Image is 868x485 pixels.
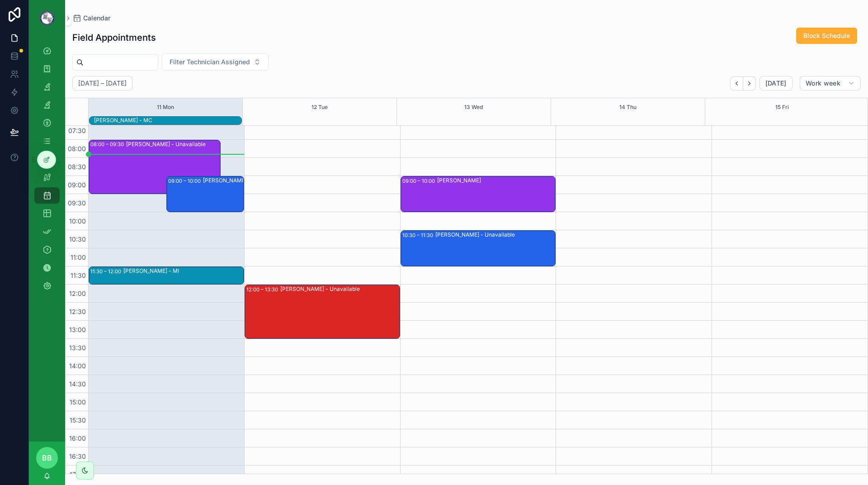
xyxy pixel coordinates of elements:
span: 15:30 [67,416,88,424]
span: 17:00 [67,471,88,478]
div: 09:00 – 10:00 [168,176,203,185]
div: 10:30 – 11:30 [402,231,435,240]
span: 13:30 [67,344,88,352]
button: Select Button [162,53,269,71]
img: App logo [40,11,54,25]
button: 13 Wed [464,98,483,116]
div: [PERSON_NAME] - Unavailable [126,141,206,148]
span: 10:30 [67,235,88,243]
div: 08:00 – 09:30[PERSON_NAME] - Unavailable [89,140,220,194]
div: [PERSON_NAME] - Unavailable [203,177,278,184]
button: 14 Thu [619,98,637,116]
div: 10:30 – 11:30[PERSON_NAME] - Unavailable [401,231,556,266]
div: [PERSON_NAME] - Unavailable [280,285,360,293]
h2: [DATE] – [DATE] [78,79,127,88]
div: [PERSON_NAME] [437,177,481,184]
span: BB [42,452,52,463]
div: scrollable content [29,36,65,306]
span: 13:00 [67,326,88,333]
div: 09:00 – 10:00 [402,176,437,185]
span: Filter Technician Assigned [170,57,250,67]
div: 09:00 – 10:00[PERSON_NAME] - Unavailable [167,176,244,212]
div: 11:30 – 12:00[PERSON_NAME] - MI [89,267,244,284]
div: 12:00 – 13:30[PERSON_NAME] - Unavailable [245,285,400,338]
span: 16:30 [67,452,88,460]
button: 11 Mon [157,98,174,116]
button: Back [730,76,743,90]
h1: Field Appointments [72,31,156,44]
span: 12:00 [67,290,88,297]
span: 11:00 [68,253,88,261]
span: 07:30 [66,127,88,134]
span: 11:30 [68,271,88,279]
div: [PERSON_NAME] - MI [123,267,179,275]
span: 14:00 [67,362,88,370]
span: 09:00 [66,181,88,189]
button: Work week [800,76,861,90]
div: 12:00 – 13:30 [246,285,280,294]
div: [PERSON_NAME] - Unavailable [435,231,515,238]
span: Work week [806,79,840,87]
button: Next [743,76,756,90]
span: 16:00 [67,434,88,442]
span: 14:30 [67,380,88,388]
span: 08:00 [66,145,88,152]
button: Block Schedule [796,28,857,44]
div: 08:00 – 09:30 [90,140,126,149]
div: 11:30 – 12:00 [90,267,123,276]
a: Calendar [72,14,110,23]
button: 15 Fri [775,98,789,116]
span: [DATE] [765,79,787,87]
div: 09:00 – 10:00[PERSON_NAME] [401,176,556,212]
span: 08:30 [66,163,88,171]
span: 10:00 [67,217,88,225]
span: 12:30 [67,308,88,315]
span: 15:00 [67,398,88,406]
span: 09:30 [66,199,88,207]
button: 12 Tue [311,98,328,116]
span: Block Schedule [803,31,850,40]
button: [DATE] [759,76,793,90]
span: Calendar [83,14,110,23]
div: [PERSON_NAME] - MC [94,117,152,124]
div: Jesse Rice - MC [94,116,152,124]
